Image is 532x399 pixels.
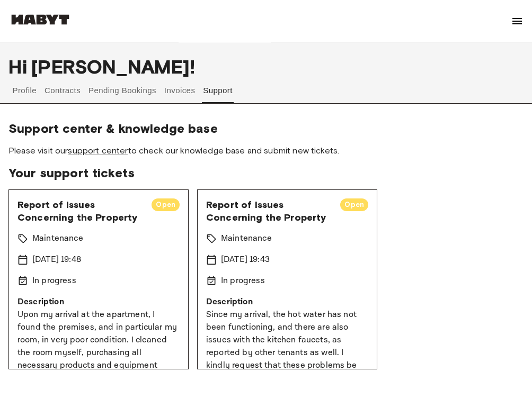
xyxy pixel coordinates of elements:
[206,309,368,385] p: Since my arrival, the hot water has not been functioning, and there are also issues with the kitc...
[17,296,180,309] p: Description
[43,78,82,103] button: Contracts
[68,146,128,156] a: support center
[152,199,180,210] span: Open
[32,275,76,287] p: In progress
[31,56,195,78] span: [PERSON_NAME] !
[32,253,81,266] p: [DATE] 19:48
[8,14,72,25] img: Habyt
[340,199,368,210] span: Open
[221,232,272,245] p: Maintenance
[221,275,265,287] p: In progress
[8,145,524,157] span: Please visit our to check our knowledge base and submit new tickets.
[32,232,83,245] p: Maintenance
[202,78,234,103] button: Support
[163,78,196,103] button: Invoices
[221,253,270,266] p: [DATE] 19:43
[8,121,524,137] span: Support center & knowledge base
[206,198,332,224] span: Report of Issues Concerning the Property
[17,198,143,224] span: Report of Issues Concerning the Property
[206,296,368,309] p: Description
[11,78,38,103] button: Profile
[87,78,158,103] button: Pending Bookings
[8,56,31,78] span: Hi
[8,78,524,103] div: user profile tabs
[8,165,524,181] span: Your support tickets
